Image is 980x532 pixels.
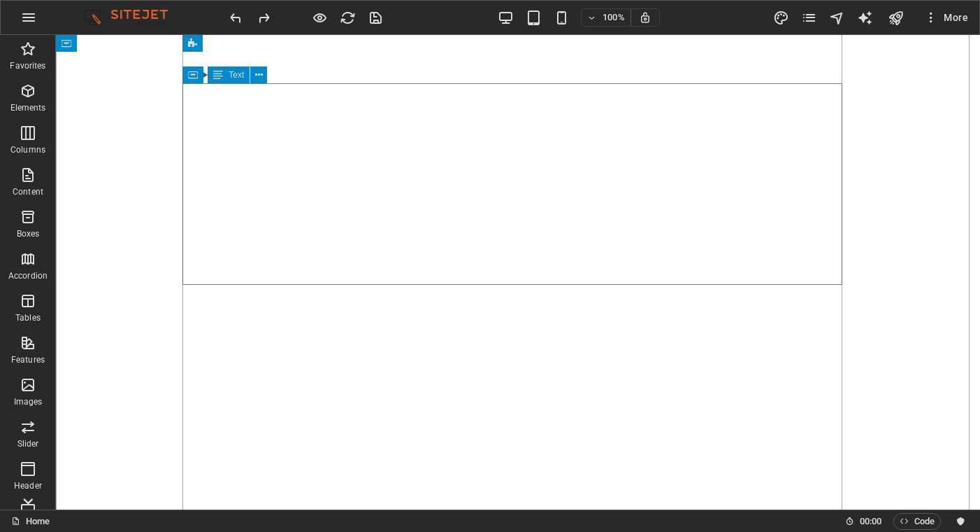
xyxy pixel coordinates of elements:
[801,10,817,26] i: Pages (Ctrl+Alt+S)
[829,9,846,26] button: navigator
[888,10,904,26] i: Publish
[773,9,790,26] button: design
[639,11,651,24] i: On resize automatically adjust zoom level to fit chosen device.
[10,102,46,113] p: Elements
[13,186,43,197] p: Content
[870,516,872,526] span: :
[801,9,818,26] button: pages
[17,438,39,449] p: Slider
[893,513,941,530] button: Code
[603,9,625,26] h6: 100%
[14,396,43,407] p: Images
[900,513,935,530] span: Code
[10,144,45,155] p: Columns
[339,9,356,26] button: reload
[11,513,50,530] a: Click to cancel selection. Double-click to open Pages
[918,6,974,29] button: More
[11,354,45,365] p: Features
[582,9,631,26] button: 100%
[885,6,907,29] button: publish
[340,10,356,26] i: Reload page
[229,71,244,79] span: Text
[845,513,882,530] h6: Session time
[14,480,42,491] p: Header
[15,312,41,323] p: Tables
[952,513,969,530] button: Usercentrics
[311,9,328,26] button: Click here to leave preview mode and continue editing
[924,10,968,24] span: More
[17,228,40,239] p: Boxes
[10,60,45,71] p: Favorites
[8,270,48,281] p: Accordion
[857,10,873,26] i: AI Writer
[773,10,789,26] i: Design (Ctrl+Alt+Y)
[857,9,874,26] button: text_generator
[829,10,845,26] i: Navigator
[860,513,881,530] span: 00 00
[80,9,185,26] img: Editor Logo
